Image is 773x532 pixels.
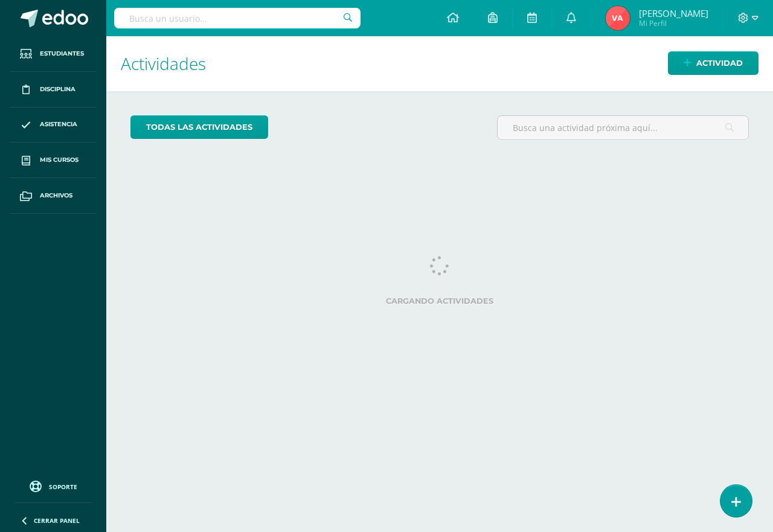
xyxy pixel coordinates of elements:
a: Archivos [10,178,97,214]
span: Mis cursos [40,155,79,165]
span: Disciplina [40,85,75,94]
h1: Actividades [121,36,759,91]
input: Busca un usuario... [114,8,361,28]
a: Mis cursos [10,143,97,178]
a: todas las Actividades [130,115,268,139]
span: Estudiantes [40,49,84,59]
span: Archivos [40,191,72,200]
a: Asistencia [10,107,97,143]
a: Disciplina [10,72,97,107]
a: Soporte [14,478,92,494]
label: Cargando actividades [130,296,749,306]
a: Estudiantes [10,36,97,72]
span: Asistencia [40,120,77,129]
img: 5ef59e455bde36dc0487bc51b4dad64e.png [606,6,630,30]
span: Soporte [49,482,77,491]
span: Actividad [696,52,743,74]
input: Busca una actividad próxima aquí... [498,116,748,139]
span: [PERSON_NAME] [639,7,708,19]
span: Mi Perfil [639,18,708,28]
a: Actividad [668,51,759,75]
span: Cerrar panel [34,516,80,525]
